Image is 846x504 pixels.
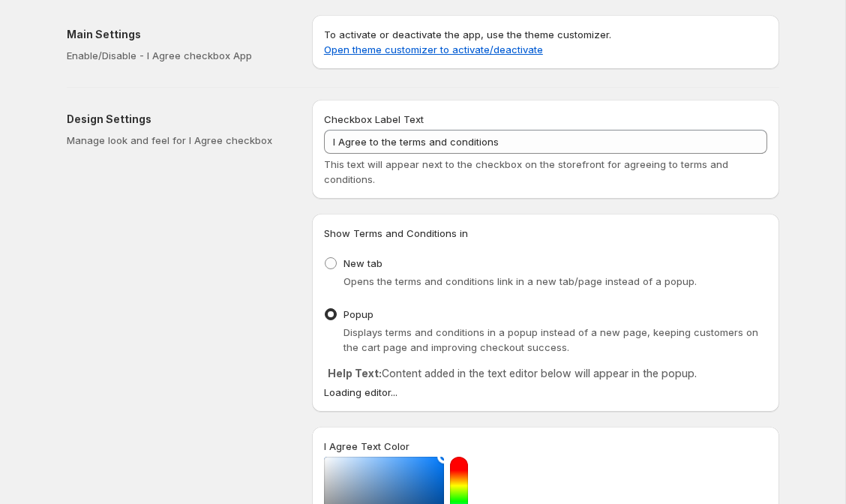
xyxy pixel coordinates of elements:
[324,27,767,57] p: To activate or deactivate the app, use the theme customizer.
[67,48,288,63] p: Enable/Disable - I Agree checkbox App
[328,367,382,379] strong: Help Text:
[324,158,728,185] span: This text will appear next to the checkbox on the storefront for agreeing to terms and conditions.
[67,27,288,42] h2: Main Settings
[324,113,424,125] span: Checkbox Label Text
[67,112,288,127] h2: Design Settings
[324,439,409,454] label: I Agree Text Color
[324,385,767,400] div: Loading editor...
[324,43,543,55] a: Open theme customizer to activate/deactivate
[324,227,468,239] span: Show Terms and Conditions in
[343,308,373,320] span: Popup
[67,133,288,148] p: Manage look and feel for I Agree checkbox
[343,326,758,353] span: Displays terms and conditions in a popup instead of a new page, keeping customers on the cart pag...
[343,275,697,287] span: Opens the terms and conditions link in a new tab/page instead of a popup.
[328,366,763,381] p: Content added in the text editor below will appear in the popup.
[343,257,382,269] span: New tab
